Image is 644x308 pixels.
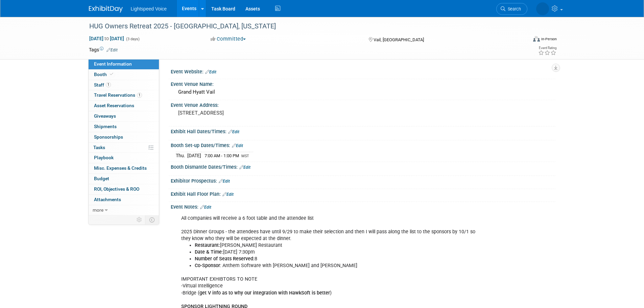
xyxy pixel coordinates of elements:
b: Restaurant: [195,242,220,248]
span: more [93,207,103,213]
span: [DATE] [DATE] [89,35,124,42]
a: Edit [222,192,234,197]
a: Edit [106,48,118,52]
li: : Anthem Software with [PERSON_NAME] and [PERSON_NAME] [195,262,477,269]
div: Exhibit Hall Dates/Times: [171,126,555,135]
div: Event Website: [171,67,555,75]
span: Booth [94,72,115,77]
span: Lightspeed Voice [131,6,167,11]
img: Format-Inperson.png [533,36,540,42]
i: Booth reservation complete [110,72,113,76]
td: Personalize Event Tab Strip [134,215,145,224]
span: Staff [94,82,111,88]
span: MST [241,154,249,158]
a: Shipments [89,122,159,132]
a: Booth [89,70,159,80]
div: Exhibitor Prospectus: [171,176,555,185]
a: Edit [228,129,239,134]
div: HUG Owners Retreat 2025 - [GEOGRAPHIC_DATA], [US_STATE] [87,20,517,32]
a: Playbook [89,153,159,163]
div: Event Rating [538,46,556,50]
a: Budget [89,174,159,184]
span: 1 [137,93,142,98]
span: Search [505,6,521,11]
span: Shipments [94,124,117,129]
div: Grand Hyatt Vail [176,87,550,97]
span: Tasks [93,145,105,150]
span: Giveaways [94,113,116,119]
a: Edit [200,205,211,210]
span: (3 days) [125,37,140,41]
div: Exhibit Hall Floor Plan: [171,189,555,198]
span: 7:00 AM - 1:00 PM [205,153,239,158]
pre: [STREET_ADDRESS] [178,110,324,116]
a: Tasks [89,143,159,153]
li: 8 [195,256,477,262]
a: Travel Reservations1 [89,90,159,100]
div: Event Notes: [171,202,555,211]
a: Misc. Expenses & Credits [89,163,159,173]
b: Co-Sponsor [195,263,220,268]
span: Travel Reservations [94,92,142,98]
div: Booth Set-up Dates/Times: [171,140,555,149]
a: more [89,205,159,215]
a: Edit [219,179,230,184]
a: Edit [205,70,216,74]
span: Budget [94,176,109,181]
td: Thu. [176,152,187,159]
span: Attachments [94,197,121,202]
div: Booth Dismantle Dates/Times: [171,162,555,171]
td: [DATE] [187,152,201,159]
span: Vail, [GEOGRAPHIC_DATA] [374,37,424,42]
span: Playbook [94,155,114,160]
span: Event Information [94,61,132,67]
span: ROI, Objectives & ROO [94,186,139,192]
a: Event Information [89,59,159,69]
img: Alexis Snowbarger [536,2,549,15]
span: Misc. Expenses & Credits [94,165,147,171]
b: Number of Seats Reserved: [195,256,255,262]
li: [DATE] 7:30pm [195,249,477,256]
a: Search [496,3,527,15]
li: [PERSON_NAME] Restaurant [195,242,477,249]
a: Staff1 [89,80,159,90]
span: to [103,36,110,41]
a: Edit [239,165,251,170]
img: ExhibitDay [89,6,123,13]
div: Event Venue Name: [171,79,555,88]
a: Attachments [89,195,159,205]
span: 1 [106,82,111,87]
div: Event Format [487,35,557,45]
b: Date & Time: [195,249,223,255]
a: Sponsorships [89,132,159,142]
a: Giveaways [89,111,159,121]
button: Committed [208,35,248,43]
div: Event Venue Address: [171,100,555,109]
span: Sponsorships [94,134,123,140]
td: Tags [89,46,118,53]
b: get V info as to why our integration with HawkSoft is better [199,290,330,296]
a: ROI, Objectives & ROO [89,184,159,194]
div: In-Person [541,37,557,42]
span: Asset Reservations [94,103,134,108]
td: Toggle Event Tabs [145,215,159,224]
a: Edit [232,143,243,148]
a: Asset Reservations [89,101,159,111]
